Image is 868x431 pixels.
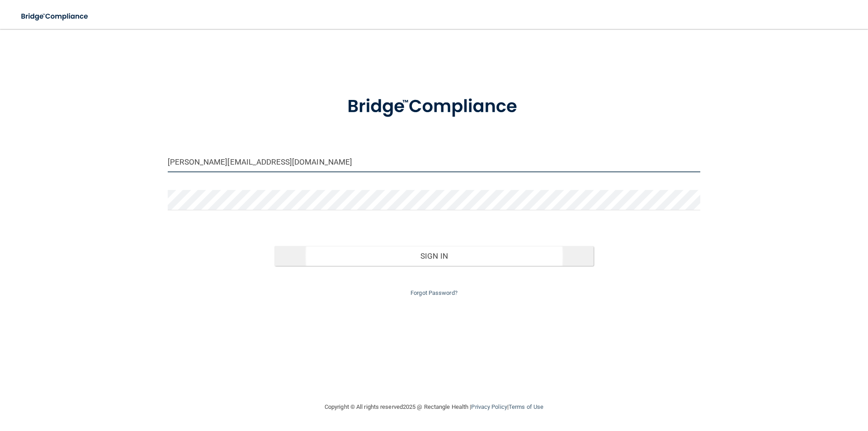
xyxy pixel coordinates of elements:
a: Privacy Policy [471,403,507,410]
iframe: Drift Widget Chat Controller [712,367,857,403]
a: Forgot Password? [410,289,458,296]
a: Terms of Use [509,403,543,410]
button: Sign In [274,246,594,266]
img: bridge_compliance_login_screen.278c3ca4.svg [14,7,97,26]
div: Copyright © All rights reserved 2025 @ Rectangle Health | | [269,393,599,422]
input: Email [168,152,700,172]
img: bridge_compliance_login_screen.278c3ca4.svg [329,83,539,130]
